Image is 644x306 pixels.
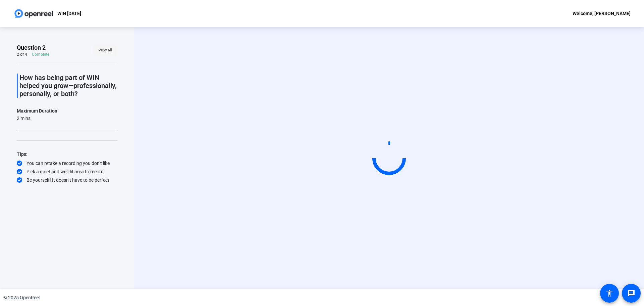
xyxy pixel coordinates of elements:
[17,150,117,158] div: Tips:
[13,7,54,20] img: OpenReel logo
[17,52,27,57] div: 2 of 4
[17,44,46,52] span: Question 2
[17,115,57,122] div: 2 mins
[17,160,117,167] div: You can retake a recording you don’t like
[17,168,117,175] div: Pick a quiet and well-lit area to record
[605,289,613,297] mat-icon: accessibility
[57,9,81,17] p: WIN [DATE]
[3,294,40,301] div: © 2025 OpenReel
[17,107,57,115] div: Maximum Duration
[32,52,49,57] div: Complete
[19,74,117,98] p: How has being part of WIN helped you grow—professionally, personally, or both?
[627,289,635,297] mat-icon: message
[93,44,117,56] button: View All
[17,177,117,183] div: Be yourself! It doesn’t have to be perfect
[573,9,631,17] div: Welcome, [PERSON_NAME]
[99,45,112,55] span: View All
